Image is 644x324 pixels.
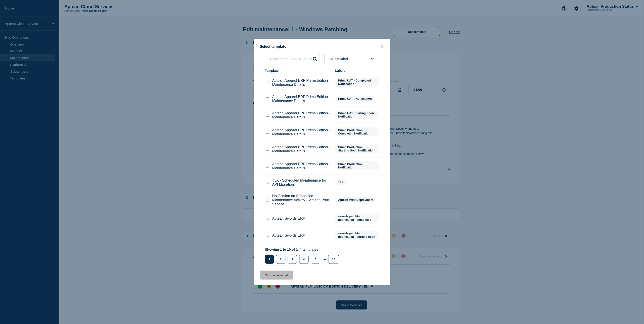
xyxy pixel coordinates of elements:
[272,216,305,221] p: Aptean Swords ERP
[266,165,269,168] input: Aptean Apparel ERP Prima Edition - Maintenance Details checkbox
[379,44,384,49] button: close button
[266,217,269,220] input: Aptean Swords ERP checkbox
[272,95,331,103] p: Aptean Apparel ERP Prima Edition - Maintenance Details
[266,114,269,117] input: Aptean Apparel ERP Prima Edition - Maintenance Details checkbox
[335,197,376,202] span: Aptean Print Deployment
[272,233,305,238] p: Aptean Swords ERP
[335,127,379,136] span: Prima Production - Completed Notification
[265,54,320,63] input: Search templates & labels
[260,271,293,280] button: Choose selected
[265,255,274,264] button: 1
[335,214,379,222] span: swords patching notification - completed
[272,194,331,206] p: Notification on Scheduled Maintenance Activity – Aptean Print Service
[335,69,379,72] div: Labels
[265,69,331,72] div: Template
[335,96,375,101] span: Prima UAT - Notification
[335,161,379,170] span: Prima Production - Notification
[272,128,331,136] p: Aptean Apparel ERP Prima Edition - Maintenance Details
[324,54,379,63] button: Select label
[272,111,331,119] p: Aptean Apparel ERP Prima Edition - Maintenance Details
[288,255,297,264] button: 3
[266,148,269,151] input: Aptean Apparel ERP Prima Edition - Maintenance Details checkbox
[335,231,379,239] span: swords patching notification - starting soon
[335,180,347,185] span: TLX
[299,255,309,264] button: 4
[328,255,339,264] button: 15
[335,78,379,86] span: Prima UAT - Completed Notification
[266,234,269,237] input: Aptean Swords ERP checkbox
[276,255,285,264] button: 2
[335,144,379,153] span: Prima Production - Starting Soon Notification
[272,162,331,170] p: Aptean Apparel ERP Prima Edition - Maintenance Details
[266,131,269,134] input: Aptean Apparel ERP Prima Edition - Maintenance Details checkbox
[311,255,320,264] button: 5
[335,110,379,119] span: Prima UAT- Starting Soon Notification
[330,57,350,61] span: Select label
[266,199,269,202] input: Notification on Scheduled Maintenance Activity – Aptean Print Service checkbox
[272,178,331,187] p: TLX - Scheduled Maintenance for API Migration
[254,44,390,49] div: Select template
[266,97,269,100] input: Aptean Apparel ERP Prima Edition - Maintenance Details checkbox
[272,145,331,153] p: Aptean Apparel ERP Prima Edition - Maintenance Details
[266,181,269,184] input: TLX - Scheduled Maintenance for API Migration checkbox
[272,79,331,87] p: Aptean Apparel ERP Prima Edition - Maintenance Details
[265,247,342,251] p: Showing 1 to 10 of 144 templates
[266,81,269,84] input: Aptean Apparel ERP Prima Edition - Maintenance Details checkbox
